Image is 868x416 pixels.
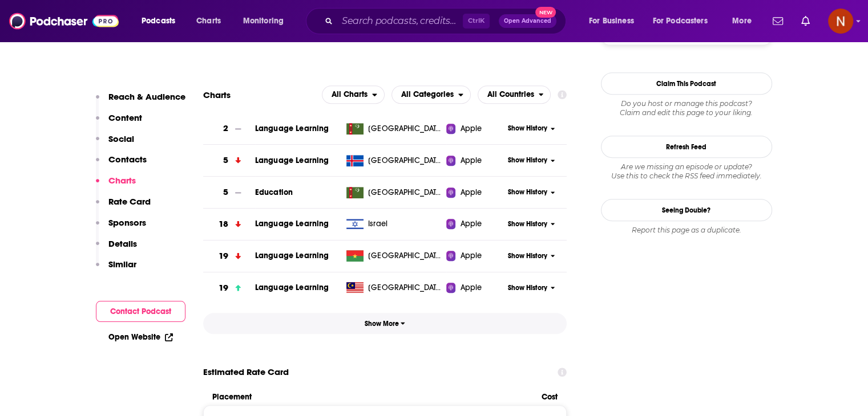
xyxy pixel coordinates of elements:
span: Show History [508,187,547,197]
span: Show History [508,156,547,165]
span: New [535,7,556,18]
a: Language Learning [255,283,329,292]
button: Show More [203,313,567,334]
span: Cost [542,392,558,402]
span: Monitoring [243,13,284,29]
input: Search podcasts, credits, & more... [337,12,463,30]
a: 19 [203,272,255,304]
button: open menu [391,85,471,104]
span: All Categories [401,91,454,99]
a: Seeing Double? [601,199,772,221]
span: Placement [212,392,532,402]
a: Israel [342,218,446,230]
span: Logged in as AdelNBM [828,9,853,34]
a: 19 [203,240,255,272]
div: Report this page as a duplicate. [601,226,772,235]
a: Apple [446,187,504,198]
a: [GEOGRAPHIC_DATA] [342,123,446,134]
span: Apple [460,187,482,198]
p: Contacts [108,154,147,165]
span: Podcasts [142,13,175,29]
a: 5 [203,145,255,176]
a: 5 [203,177,255,208]
p: Content [108,112,142,123]
span: Apple [460,218,482,230]
img: Podchaser - Follow, Share and Rate Podcasts [9,10,119,32]
p: Similar [108,259,136,270]
span: Ctrl K [463,14,490,28]
h2: Countries [478,85,551,104]
span: Charts [196,13,221,29]
a: Apple [446,250,504,262]
p: Reach & Audience [108,91,185,102]
button: Show History [504,156,559,165]
button: open menu [581,12,648,30]
button: open menu [478,85,551,104]
span: Do you host or manage this podcast? [601,99,772,108]
a: Language Learning [255,251,329,260]
a: Apple [446,218,504,230]
div: Are we missing an episode or update? Use this to check the RSS feed immediately. [601,162,772,181]
span: Apple [460,155,482,166]
span: Apple [460,123,482,134]
div: Search podcasts, credits, & more... [317,8,577,34]
span: Israel [368,218,387,230]
a: Language Learning [255,124,329,133]
a: Apple [446,123,504,134]
a: Show notifications dropdown [768,11,788,31]
span: Turkmenistan [368,123,442,134]
button: Show History [504,219,559,229]
button: Reach & Audience [96,91,185,112]
h3: 5 [223,186,228,199]
span: Malaysia [368,282,442,293]
a: Open Website [108,332,173,342]
img: User Profile [828,9,853,34]
button: open menu [645,12,724,30]
a: Apple [446,155,504,166]
button: open menu [134,12,190,30]
a: Language Learning [255,219,329,229]
button: Refresh Feed [601,136,772,158]
button: Show History [504,251,559,261]
p: Sponsors [108,217,146,228]
a: Language Learning [255,156,329,165]
h2: Categories [391,85,471,104]
span: Open Advanced [504,18,551,24]
button: Claim This Podcast [601,72,772,95]
span: Burkina Faso [368,250,442,262]
p: Social [108,133,134,144]
h3: 19 [219,282,228,295]
button: Open AdvancedNew [499,14,556,28]
h2: Charts [203,89,231,100]
button: Show profile menu [828,9,853,34]
button: Charts [96,175,136,196]
h3: 5 [223,154,228,167]
a: Charts [189,12,228,30]
span: Iceland [368,155,442,166]
button: Show History [504,124,559,133]
a: Apple [446,282,504,293]
p: Details [108,238,137,249]
a: Show notifications dropdown [797,11,814,31]
span: Show More [365,320,405,328]
span: For Business [589,13,634,29]
button: Content [96,112,142,133]
button: open menu [235,12,298,30]
button: Contact Podcast [96,301,185,322]
button: Details [96,238,137,259]
h3: 19 [219,250,228,263]
button: Social [96,133,134,154]
h3: 18 [219,218,228,231]
span: All Charts [332,91,368,99]
div: Claim and edit this page to your liking. [601,99,772,117]
a: [GEOGRAPHIC_DATA] [342,155,446,166]
button: open menu [322,85,385,104]
h2: Platforms [322,85,385,104]
span: Show History [508,219,547,229]
span: All Countries [487,91,534,99]
button: Show History [504,283,559,293]
p: Rate Card [108,196,151,207]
